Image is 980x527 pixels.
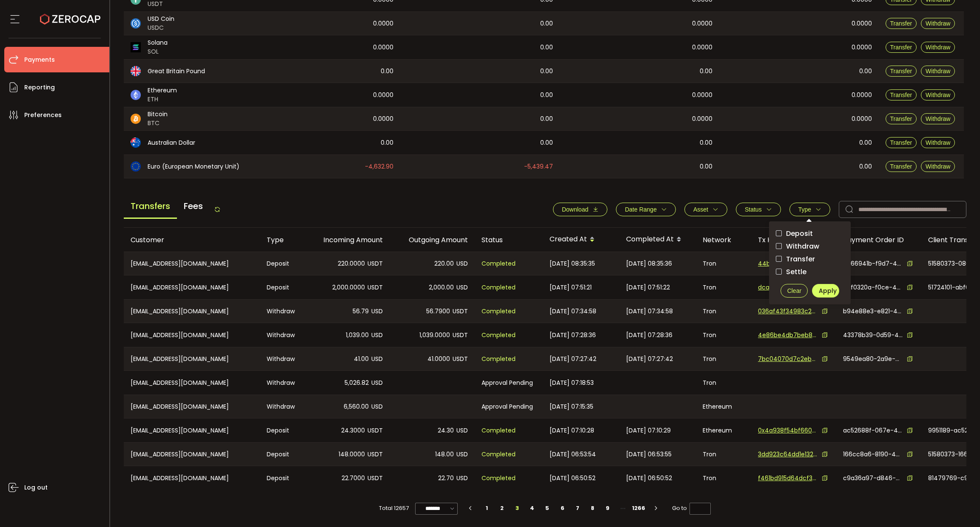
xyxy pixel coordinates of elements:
[148,119,168,128] span: BTC
[630,502,647,514] li: 1266
[481,450,516,459] span: Completed
[758,259,818,268] span: 44b1b5e15ec3ee35b5412b6a3973c82debf9091e628772f118ccef106d0e2fd6
[260,252,305,275] div: Deposit
[555,502,570,514] li: 6
[776,228,844,277] div: checkbox-group
[540,502,555,514] li: 5
[550,402,593,412] span: [DATE] 07:15:35
[886,113,917,124] button: Transfer
[346,330,369,340] span: 1,039.00
[758,474,818,483] span: f461bd915d64dcf32070ddcea457ebbda43bf945aecb9570da134b87deb163a9
[381,138,393,148] span: 0.00
[456,473,468,483] span: USD
[696,252,751,275] div: Tron
[131,137,141,148] img: aud_portfolio.svg
[371,378,383,388] span: USD
[540,114,553,124] span: 0.00
[453,330,468,340] span: USDT
[921,18,955,29] button: Withdraw
[550,283,592,292] span: [DATE] 07:51:21
[332,283,365,292] span: 2,000.0000
[843,474,903,483] span: c9a36a97-d846-46ee-9144-fccae7aede8d
[626,306,673,316] span: [DATE] 07:34:58
[852,19,872,29] span: 0.0000
[371,402,383,412] span: USD
[342,473,365,483] span: 22.7000
[672,502,711,514] span: Go to
[131,42,141,52] img: sol_portfolio.png
[626,426,671,435] span: [DATE] 07:10:29
[625,206,657,213] span: Date Range
[260,395,305,418] div: Withdraw
[373,114,393,124] span: 0.0000
[692,114,712,124] span: 0.0000
[758,307,818,316] span: 036af43f34983c26090a778327cb8a210d5a02717ce254009f216b79b9f4e554
[260,300,305,323] div: Withdraw
[570,502,585,514] li: 7
[338,259,365,269] span: 220.0000
[260,235,305,245] div: Type
[124,195,177,219] span: Transfers
[836,235,921,245] div: Payment Order ID
[937,486,980,527] div: Chat Widget
[124,371,260,395] div: [EMAIL_ADDRESS][DOMAIN_NAME]
[429,283,454,292] span: 2,000.00
[481,306,516,316] span: Completed
[367,426,383,435] span: USDT
[890,163,912,170] span: Transfer
[859,138,872,148] span: 0.00
[124,252,260,275] div: [EMAIL_ADDRESS][DOMAIN_NAME]
[692,43,712,52] span: 0.0000
[510,502,525,514] li: 3
[921,66,955,77] button: Withdraw
[693,206,708,213] span: Asset
[260,275,305,299] div: Deposit
[626,450,672,459] span: [DATE] 06:53:55
[124,347,260,370] div: [EMAIL_ADDRESS][DOMAIN_NAME]
[700,138,712,148] span: 0.00
[481,402,533,412] span: Approval Pending
[419,330,450,340] span: 1,039.0000
[585,502,600,514] li: 8
[890,92,912,98] span: Transfer
[341,426,365,435] span: 24.3000
[354,354,369,364] span: 41.00
[886,42,917,53] button: Transfer
[24,81,55,94] span: Reporting
[798,206,811,213] span: Type
[456,426,468,435] span: USD
[540,66,553,76] span: 0.00
[260,418,305,442] div: Deposit
[550,473,595,483] span: [DATE] 06:50:52
[843,307,903,316] span: b94e88e3-e821-4cb7-b730-f1fc0fa735ae
[921,161,955,172] button: Withdraw
[550,259,595,269] span: [DATE] 08:35:35
[305,235,390,245] div: Incoming Amount
[696,235,751,245] div: Network
[148,67,205,76] span: Great Britain Pound
[812,284,839,298] button: Apply
[758,426,818,435] span: 0x4a938f54bf66089f6b7646509d2e7a27c5c482fbefff104431deb6a4fe48b342
[852,90,872,100] span: 0.0000
[921,113,955,124] button: Withdraw
[843,283,903,292] span: abf0320a-f0ce-4698-9ba4-43014611cb0a
[124,275,260,299] div: [EMAIL_ADDRESS][DOMAIN_NAME]
[550,450,596,459] span: [DATE] 06:53:54
[696,443,751,466] div: Tron
[890,44,912,51] span: Transfer
[148,138,195,147] span: Australian Dollar
[453,354,468,364] span: USDT
[886,161,917,172] button: Transfer
[886,18,917,29] button: Transfer
[481,426,516,435] span: Completed
[926,20,950,27] span: Withdraw
[494,502,510,514] li: 2
[390,235,475,245] div: Outgoing Amount
[550,330,596,340] span: [DATE] 07:28:36
[562,206,588,213] span: Download
[921,137,955,148] button: Withdraw
[260,371,305,395] div: Withdraw
[550,378,594,388] span: [DATE] 07:18:53
[696,300,751,323] div: Tron
[367,473,383,483] span: USDT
